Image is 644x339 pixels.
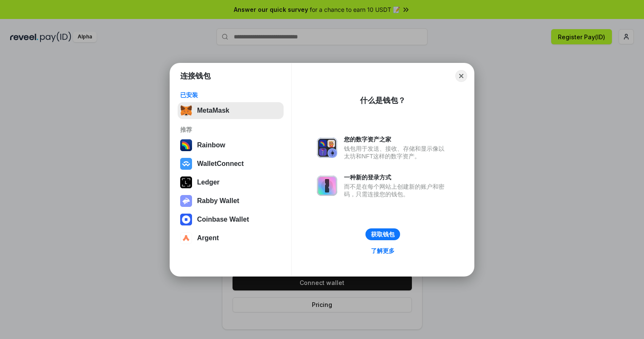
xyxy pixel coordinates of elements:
img: svg+xml,%3Csvg%20xmlns%3D%22http%3A%2F%2Fwww.w3.org%2F2000%2Fsvg%22%20fill%3D%22none%22%20viewBox... [180,195,192,207]
img: svg+xml,%3Csvg%20width%3D%22120%22%20height%3D%22120%22%20viewBox%3D%220%200%20120%20120%22%20fil... [180,139,192,151]
img: svg+xml,%3Csvg%20fill%3D%22none%22%20height%3D%2233%22%20viewBox%3D%220%200%2035%2033%22%20width%... [180,105,192,117]
div: 获取钱包 [371,231,395,238]
div: 推荐 [180,126,281,133]
div: Ledger [197,179,219,186]
button: Rabby Wallet [178,193,284,209]
div: Rabby Wallet [197,197,239,205]
div: 了解更多 [371,247,395,255]
img: svg+xml,%3Csvg%20xmlns%3D%22http%3A%2F%2Fwww.w3.org%2F2000%2Fsvg%22%20fill%3D%22none%22%20viewBox... [317,138,337,158]
h1: 连接钱包 [180,71,211,81]
div: 已安装 [180,91,281,99]
button: Coinbase Wallet [178,211,284,228]
button: Ledger [178,174,284,191]
div: 而不是在每个网站上创建新的账户和密码，只需连接您的钱包。 [344,183,449,198]
div: MetaMask [197,107,229,114]
img: svg+xml,%3Csvg%20width%3D%2228%22%20height%3D%2228%22%20viewBox%3D%220%200%2028%2028%22%20fill%3D... [180,214,192,225]
img: svg+xml,%3Csvg%20xmlns%3D%22http%3A%2F%2Fwww.w3.org%2F2000%2Fsvg%22%20width%3D%2228%22%20height%3... [180,176,192,188]
button: MetaMask [178,102,284,119]
button: Argent [178,230,284,247]
div: 什么是钱包？ [360,95,406,106]
button: Close [455,70,467,82]
div: Rainbow [197,141,225,149]
div: WalletConnect [197,160,244,168]
div: 一种新的登录方式 [344,174,449,181]
button: Rainbow [178,137,284,154]
img: svg+xml,%3Csvg%20width%3D%2228%22%20height%3D%2228%22%20viewBox%3D%220%200%2028%2028%22%20fill%3D... [180,232,192,244]
a: 了解更多 [366,245,400,256]
div: 您的数字资产之家 [344,136,449,143]
div: 钱包用于发送、接收、存储和显示像以太坊和NFT这样的数字资产。 [344,145,449,160]
div: Coinbase Wallet [197,216,249,223]
button: WalletConnect [178,155,284,172]
div: Argent [197,234,219,242]
img: svg+xml,%3Csvg%20width%3D%2228%22%20height%3D%2228%22%20viewBox%3D%220%200%2028%2028%22%20fill%3D... [180,158,192,170]
img: svg+xml,%3Csvg%20xmlns%3D%22http%3A%2F%2Fwww.w3.org%2F2000%2Fsvg%22%20fill%3D%22none%22%20viewBox... [317,176,337,196]
button: 获取钱包 [365,228,400,240]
